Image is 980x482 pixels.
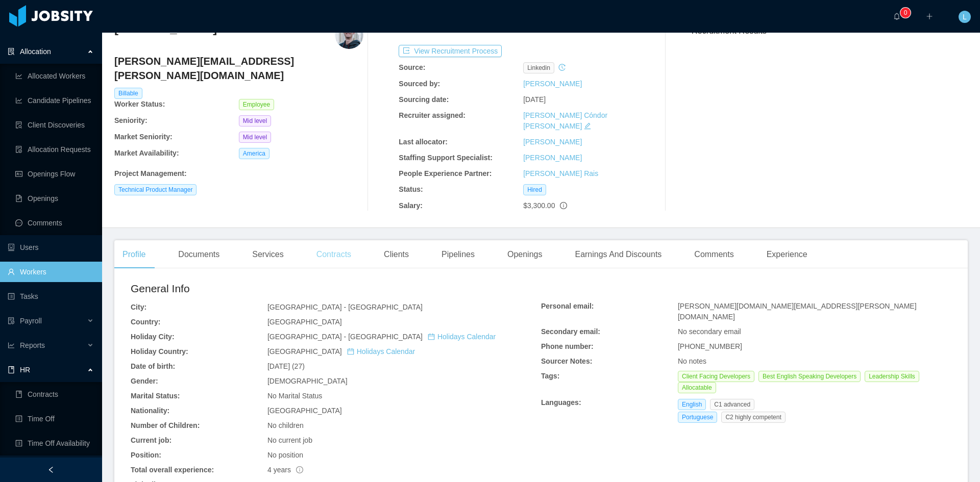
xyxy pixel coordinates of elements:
span: info-circle [560,202,567,209]
a: icon: idcardOpenings Flow [15,164,94,184]
b: City: [131,303,146,311]
i: icon: edit [584,122,591,130]
span: Allocatable [678,382,716,393]
i: icon: calendar [428,333,435,340]
a: icon: messageComments [15,213,94,233]
span: [GEOGRAPHIC_DATA] [267,318,342,326]
span: [GEOGRAPHIC_DATA] [267,407,342,415]
span: [GEOGRAPHIC_DATA] - [GEOGRAPHIC_DATA] [267,303,423,311]
i: icon: line-chart [8,342,15,349]
b: Market Availability: [114,149,179,157]
span: C2 highly competent [721,412,785,423]
span: English [678,399,706,410]
b: Status: [399,185,423,193]
div: Clients [376,240,417,269]
a: icon: userWorkers [8,262,94,282]
b: Phone number: [541,342,594,350]
b: Date of birth: [131,362,175,370]
a: icon: calendarHolidays Calendar [347,347,415,356]
b: Country: [131,318,160,326]
span: 4 years [267,466,303,474]
b: Seniority: [114,116,148,124]
a: [PERSON_NAME] Rais [523,169,598,177]
div: Profile [114,240,154,269]
span: No secondary email [678,327,741,336]
b: Recruiter assigned: [399,111,465,119]
i: icon: bell [893,13,900,20]
button: icon: exportView Recruitment Process [399,45,502,57]
a: [PERSON_NAME] Cóndor [PERSON_NAME] [523,111,607,130]
span: linkedin [523,62,554,73]
i: icon: history [558,64,566,71]
span: Client Facing Developers [678,371,754,382]
b: Number of Children: [131,421,200,429]
b: Secondary email: [541,327,600,336]
b: Sourcer Notes: [541,357,592,365]
span: $3,300.00 [523,201,555,210]
a: icon: file-textOpenings [15,188,94,209]
i: icon: book [8,366,15,373]
b: Marital Status: [131,392,180,400]
span: [GEOGRAPHIC_DATA] - [GEOGRAPHIC_DATA] [267,333,496,341]
span: L [963,11,967,23]
a: icon: bookContracts [15,384,94,404]
h2: General Info [131,281,541,297]
span: [DATE] [523,95,546,104]
b: Salary: [399,201,423,210]
span: No position [267,451,303,459]
span: [DEMOGRAPHIC_DATA] [267,377,348,385]
span: Leadership Skills [865,371,919,382]
div: Documents [170,240,228,269]
b: Total overall experience: [131,466,214,474]
a: icon: profileTasks [8,286,94,307]
span: No current job [267,436,312,444]
b: Personal email: [541,302,594,310]
b: Project Management : [114,169,187,177]
span: Hired [523,184,546,195]
b: Tags: [541,372,559,380]
span: No children [267,421,304,429]
a: icon: line-chartAllocated Workers [15,66,94,86]
span: [PERSON_NAME][DOMAIN_NAME][EMAIL_ADDRESS][PERSON_NAME][DOMAIN_NAME] [678,302,917,321]
a: icon: profileTime Off Availability [15,433,94,453]
a: [PERSON_NAME] [523,80,582,88]
b: Last allocator: [399,138,448,146]
span: No notes [678,357,706,365]
b: Sourcing date: [399,95,449,104]
b: Position: [131,451,161,459]
a: icon: file-searchClient Discoveries [15,115,94,135]
span: HR [20,366,30,374]
b: Holiday City: [131,333,175,341]
b: Sourced by: [399,80,440,88]
a: icon: file-doneAllocation Requests [15,139,94,160]
div: Services [244,240,291,269]
div: Openings [499,240,551,269]
b: People Experience Partner: [399,169,492,177]
a: [PERSON_NAME] [523,154,582,162]
span: Technical Product Manager [114,184,197,195]
span: Payroll [20,317,42,325]
a: icon: robotUsers [8,237,94,258]
b: Staffing Support Specialist: [399,154,493,162]
div: Earnings And Discounts [567,240,670,269]
b: Languages: [541,398,581,407]
span: No Marital Status [267,392,322,400]
span: [GEOGRAPHIC_DATA] [267,347,415,356]
b: Nationality: [131,407,169,415]
div: Pipelines [433,240,483,269]
a: [PERSON_NAME] [523,138,582,146]
span: C1 advanced [710,399,754,410]
a: icon: line-chartCandidate Pipelines [15,90,94,111]
span: Mid level [239,132,271,143]
span: [PHONE_NUMBER] [678,342,742,350]
b: Gender: [131,377,158,385]
b: Worker Status: [114,100,165,108]
span: Allocation [20,47,51,56]
div: Contracts [308,240,359,269]
div: Experience [758,240,816,269]
i: icon: plus [926,13,933,20]
b: Source: [399,63,425,71]
i: icon: solution [8,48,15,55]
span: info-circle [296,466,303,473]
b: Market Seniority: [114,133,173,141]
